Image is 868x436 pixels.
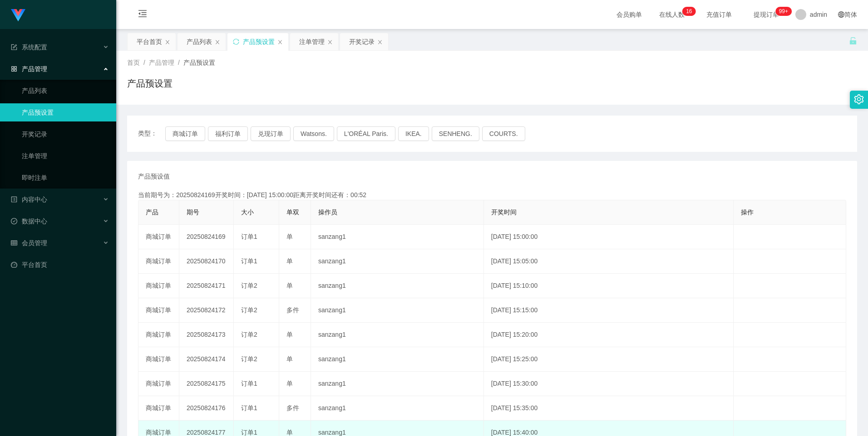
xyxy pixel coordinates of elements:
td: [DATE] 15:20:00 [484,323,734,347]
button: COURTS. [482,126,525,141]
span: 类型： [138,126,165,141]
td: 商城订单 [138,323,179,347]
div: 注单管理 [299,33,325,50]
sup: 952 [775,7,792,16]
td: 20250824169 [179,225,234,249]
a: 开奖记录 [22,125,109,143]
span: 订单2 [241,282,257,289]
button: Watsons. [293,126,334,141]
span: 订单2 [241,331,257,338]
td: [DATE] 15:15:00 [484,298,734,323]
span: 单 [286,355,293,363]
td: 商城订单 [138,225,179,249]
span: 操作 [741,208,754,216]
td: sanzang1 [311,396,484,421]
a: 产品预设置 [22,103,109,121]
button: SENHENG. [432,126,479,141]
td: [DATE] 15:00:00 [484,225,734,249]
span: 首页 [127,59,140,66]
td: 20250824175 [179,372,234,396]
span: 会员管理 [11,239,47,247]
td: [DATE] 15:35:00 [484,396,734,421]
button: 兑现订单 [251,126,291,141]
i: 图标: form [11,44,17,50]
span: 订单1 [241,404,257,412]
span: 单 [286,429,293,436]
span: 单 [286,233,293,240]
a: 注单管理 [22,147,109,165]
i: 图标: menu-fold [127,0,158,29]
span: / [178,59,180,66]
span: 多件 [286,404,299,412]
span: 单 [286,331,293,338]
span: 系统配置 [11,44,47,51]
span: 内容中心 [11,196,47,203]
td: [DATE] 15:30:00 [484,372,734,396]
h1: 产品预设置 [127,77,173,90]
span: / [143,59,145,66]
a: 产品列表 [22,82,109,100]
button: 商城订单 [165,126,205,141]
span: 单双 [286,208,299,216]
p: 1 [686,7,689,16]
td: 商城订单 [138,274,179,298]
i: 图标: setting [854,94,864,104]
td: 商城订单 [138,347,179,372]
i: 图标: appstore-o [11,66,17,72]
span: 产品管理 [149,59,174,66]
i: 图标: close [327,39,333,45]
span: 订单2 [241,306,257,314]
td: 20250824174 [179,347,234,372]
span: 提现订单 [749,11,784,18]
i: 图标: unlock [849,37,857,45]
span: 订单2 [241,355,257,363]
button: 福利订单 [208,126,248,141]
span: 订单1 [241,257,257,265]
span: 充值订单 [702,11,736,18]
span: 产品预设置 [183,59,215,66]
span: 开奖时间 [491,208,517,216]
i: 图标: check-circle-o [11,218,17,224]
td: sanzang1 [311,323,484,347]
div: 产品预设置 [243,33,275,50]
td: 商城订单 [138,249,179,274]
div: 当前期号为：20250824169开奖时间：[DATE] 15:00:00距离开奖时间还有：00:52 [138,190,846,200]
td: sanzang1 [311,225,484,249]
span: 订单1 [241,380,257,387]
a: 即时注单 [22,169,109,187]
td: [DATE] 15:05:00 [484,249,734,274]
td: 20250824171 [179,274,234,298]
i: 图标: close [277,39,283,45]
span: 产品预设值 [138,172,170,181]
span: 单 [286,257,293,265]
i: 图标: close [215,39,220,45]
td: sanzang1 [311,372,484,396]
button: IKEA. [398,126,429,141]
span: 产品 [146,208,158,216]
i: 图标: global [838,11,844,18]
div: 产品列表 [187,33,212,50]
span: 多件 [286,306,299,314]
td: sanzang1 [311,298,484,323]
td: [DATE] 15:25:00 [484,347,734,372]
td: 商城订单 [138,396,179,421]
span: 大小 [241,208,254,216]
span: 单 [286,282,293,289]
td: sanzang1 [311,347,484,372]
td: 商城订单 [138,372,179,396]
p: 6 [689,7,692,16]
i: 图标: table [11,240,17,246]
i: 图标: close [377,39,383,45]
span: 操作员 [318,208,337,216]
td: 20250824176 [179,396,234,421]
div: 开奖记录 [349,33,375,50]
span: 产品管理 [11,65,47,73]
div: 平台首页 [137,33,162,50]
sup: 16 [682,7,695,16]
td: 20250824172 [179,298,234,323]
span: 单 [286,380,293,387]
td: sanzang1 [311,274,484,298]
span: 在线人数 [655,11,689,18]
td: sanzang1 [311,249,484,274]
span: 数据中心 [11,218,47,225]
